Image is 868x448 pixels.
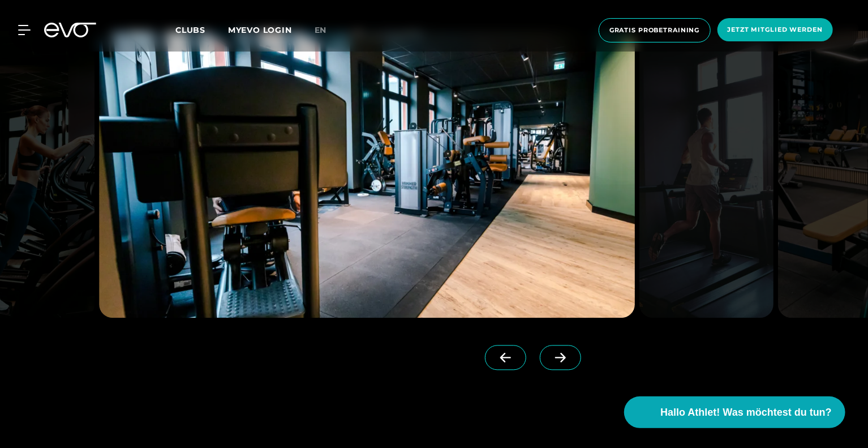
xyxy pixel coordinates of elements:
[595,18,714,42] a: Gratis Probetraining
[609,25,700,35] span: Gratis Probetraining
[315,25,327,35] span: en
[624,396,845,428] button: Hallo Athlet! Was möchtest du tun?
[175,25,205,35] span: Clubs
[99,31,635,318] img: evofitness
[175,24,228,35] a: Clubs
[639,31,774,318] img: evofitness
[714,18,836,42] a: Jetzt Mitglied werden
[728,25,823,35] span: Jetzt Mitglied werden
[660,405,832,420] span: Hallo Athlet! Was möchtest du tun?
[315,24,341,37] a: en
[228,25,292,35] a: MYEVO LOGIN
